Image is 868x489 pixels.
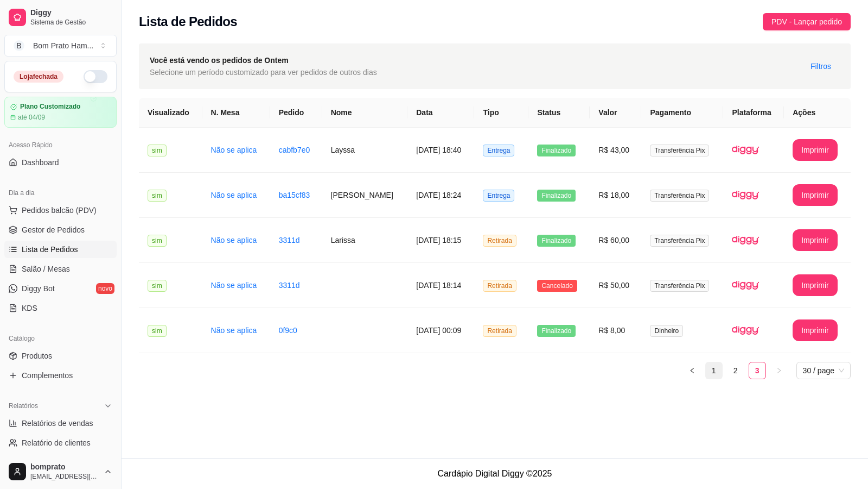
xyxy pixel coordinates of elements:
[4,221,117,239] a: Gestor de Pedidos
[150,56,289,65] strong: Você está vendo os pedidos de Ontem
[4,347,117,365] a: Produtos
[279,191,310,199] a: ba15cf83
[22,283,55,294] span: Diggy Bot
[139,98,202,128] th: Visualizado
[4,260,117,278] a: Salão / Mesas
[407,308,474,353] td: [DATE] 00:09
[4,202,117,219] button: Pedidos balcão (PDV)
[749,362,766,379] li: 3
[279,236,300,244] a: 3311d
[803,362,844,379] span: 30 / page
[771,16,842,28] span: PDV - Lançar pedido
[684,362,701,379] button: left
[4,330,117,347] div: Catálogo
[732,272,759,299] img: diggy
[407,263,474,308] td: [DATE] 18:14
[148,145,167,156] span: sim
[784,98,851,128] th: Ações
[4,241,117,258] a: Lista de Pedidos
[483,280,516,292] span: Retirada
[148,235,167,247] span: sim
[4,97,117,128] a: Plano Customizadoaté 04/09
[483,235,516,247] span: Retirada
[407,128,474,173] td: [DATE] 18:40
[4,184,117,202] div: Dia a dia
[22,264,70,274] span: Salão / Mesas
[4,154,117,171] a: Dashboard
[732,227,759,254] img: diggy
[270,98,322,128] th: Pedido
[727,362,744,379] li: 2
[650,190,709,202] span: Transferência Pix
[641,98,723,128] th: Pagamento
[4,299,117,317] a: KDS
[4,367,117,384] a: Complementos
[148,280,167,292] span: sim
[537,325,576,337] span: Finalizado
[279,146,310,154] a: cabfb7e0
[18,113,45,122] article: até 04/09
[4,415,117,432] a: Relatórios de vendas
[727,362,744,379] a: 2
[9,402,38,410] span: Relatórios
[537,280,577,292] span: Cancelado
[14,71,63,83] div: Loja fechada
[723,98,784,128] th: Plataforma
[211,326,257,335] a: Não se aplica
[22,418,93,429] span: Relatórios de vendas
[590,218,641,263] td: R$ 60,00
[474,98,528,128] th: Tipo
[590,128,641,173] td: R$ 43,00
[705,362,723,379] li: 1
[22,244,78,255] span: Lista de Pedidos
[4,136,117,154] div: Acesso Rápido
[4,459,117,485] button: bomprato[EMAIL_ADDRESS][DOMAIN_NAME]
[802,58,840,75] button: Filtros
[793,319,838,341] button: Imprimir
[22,157,59,168] span: Dashboard
[322,128,408,173] td: Layssa
[407,218,474,263] td: [DATE] 18:15
[796,362,851,379] div: Page Size
[22,437,91,448] span: Relatório de clientes
[689,367,695,374] span: left
[279,281,300,290] a: 3311d
[793,274,838,296] button: Imprimir
[279,326,297,335] a: 0f9c0
[4,280,117,297] a: Diggy Botnovo
[148,325,167,337] span: sim
[22,303,37,314] span: KDS
[650,235,709,247] span: Transferência Pix
[650,280,709,292] span: Transferência Pix
[770,362,788,379] li: Next Page
[122,458,868,489] footer: Cardápio Digital Diggy © 2025
[30,462,99,472] span: bomprato
[407,98,474,128] th: Data
[763,13,851,30] button: PDV - Lançar pedido
[22,350,52,361] span: Produtos
[30,18,112,27] span: Sistema de Gestão
[528,98,590,128] th: Status
[590,263,641,308] td: R$ 50,00
[732,181,759,209] img: diggy
[483,145,514,156] span: Entrega
[4,35,117,57] button: Select a team
[211,146,257,154] a: Não se aplica
[20,103,80,111] article: Plano Customizado
[483,190,514,202] span: Entrega
[590,173,641,218] td: R$ 18,00
[150,66,377,78] span: Selecione um período customizado para ver pedidos de outros dias
[732,136,759,164] img: diggy
[770,362,788,379] button: right
[793,229,838,251] button: Imprimir
[322,173,408,218] td: [PERSON_NAME]
[706,362,722,379] a: 1
[793,139,838,161] button: Imprimir
[650,325,683,337] span: Dinheiro
[22,205,97,216] span: Pedidos balcão (PDV)
[4,454,117,471] a: Relatório de mesas
[148,190,167,202] span: sim
[407,173,474,218] td: [DATE] 18:24
[322,218,408,263] td: Larissa
[732,317,759,344] img: diggy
